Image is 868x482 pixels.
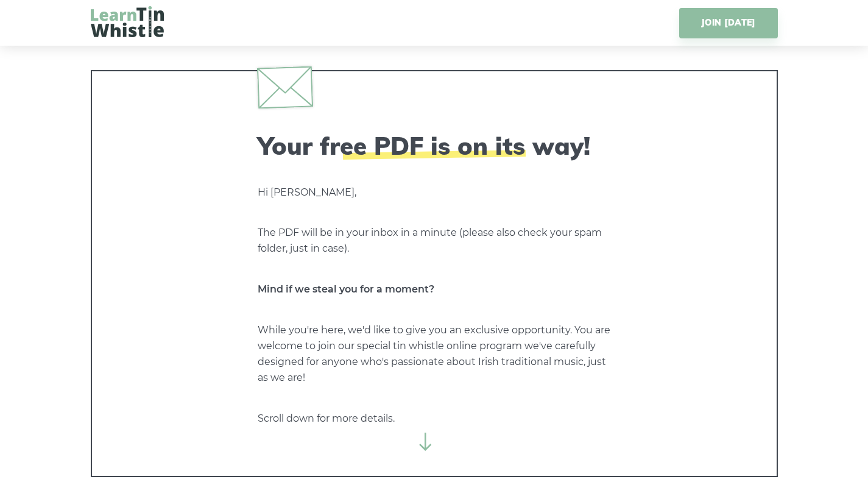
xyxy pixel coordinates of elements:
img: envelope.svg [256,66,312,108]
strong: Mind if we steal you for a moment? [258,283,434,295]
a: JOIN [DATE] [679,8,777,38]
p: The PDF will be in your inbox in a minute (please also check your spam folder, just in case). [258,225,611,257]
img: LearnTinWhistle.com [91,6,164,37]
p: Hi [PERSON_NAME], [258,185,611,200]
p: While you're here, we'd like to give you an exclusive opportunity. You are welcome to join our sp... [258,322,611,386]
h2: Your free PDF is on its way! [258,131,611,160]
p: Scroll down for more details. [258,411,611,427]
